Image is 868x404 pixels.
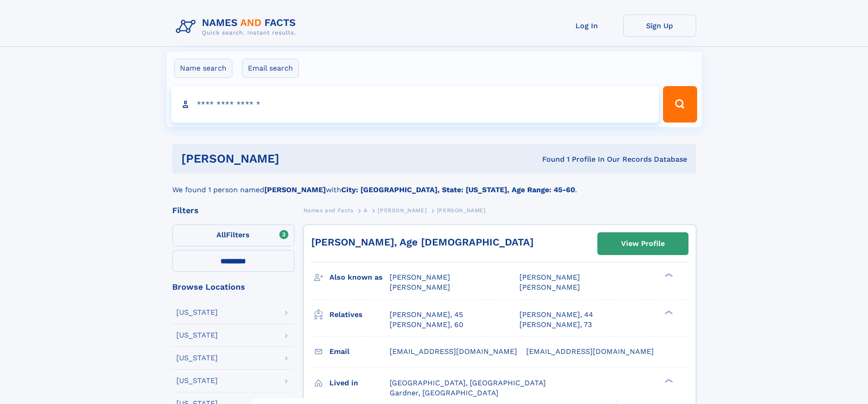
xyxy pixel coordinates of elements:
[176,309,218,316] div: [US_STATE]
[216,230,226,239] span: All
[176,332,218,339] div: [US_STATE]
[526,347,654,356] span: [EMAIL_ADDRESS][DOMAIN_NAME]
[390,347,517,356] span: [EMAIL_ADDRESS][DOMAIN_NAME]
[172,174,696,195] div: We found 1 person named with .
[390,310,463,320] a: [PERSON_NAME], 45
[378,205,426,216] a: [PERSON_NAME]
[172,225,294,246] label: Filters
[311,236,534,248] a: [PERSON_NAME], Age [DEMOGRAPHIC_DATA]
[329,375,390,391] h3: Lived in
[172,283,294,291] div: Browse Locations
[663,86,697,123] button: Search Button
[242,59,299,78] label: Email search
[172,206,294,215] div: Filters
[329,344,390,359] h3: Email
[174,59,232,78] label: Name search
[171,86,659,123] input: search input
[663,378,673,384] div: ❯
[663,309,673,315] div: ❯
[519,320,592,330] a: [PERSON_NAME], 73
[437,207,486,214] span: [PERSON_NAME]
[390,273,450,281] span: [PERSON_NAME]
[181,153,411,164] h1: [PERSON_NAME]
[519,283,580,291] span: [PERSON_NAME]
[329,270,390,285] h3: Also known as
[390,378,546,387] span: [GEOGRAPHIC_DATA], [GEOGRAPHIC_DATA]
[663,272,673,278] div: ❯
[623,15,696,37] a: Sign Up
[550,15,623,37] a: Log In
[411,154,687,164] div: Found 1 Profile In Our Records Database
[329,307,390,322] h3: Relatives
[390,283,450,291] span: [PERSON_NAME]
[176,377,218,384] div: [US_STATE]
[176,354,218,362] div: [US_STATE]
[519,310,593,320] a: [PERSON_NAME], 44
[364,205,368,216] a: A
[172,15,303,39] img: Logo Names and Facts
[364,207,368,214] span: A
[598,233,688,255] a: View Profile
[264,185,326,194] b: [PERSON_NAME]
[519,273,580,281] span: [PERSON_NAME]
[341,185,575,194] b: City: [GEOGRAPHIC_DATA], State: [US_STATE], Age Range: 45-60
[390,320,463,330] a: [PERSON_NAME], 60
[621,233,665,254] div: View Profile
[390,389,498,397] span: Gardner, [GEOGRAPHIC_DATA]
[303,205,354,216] a: Names and Facts
[378,207,426,214] span: [PERSON_NAME]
